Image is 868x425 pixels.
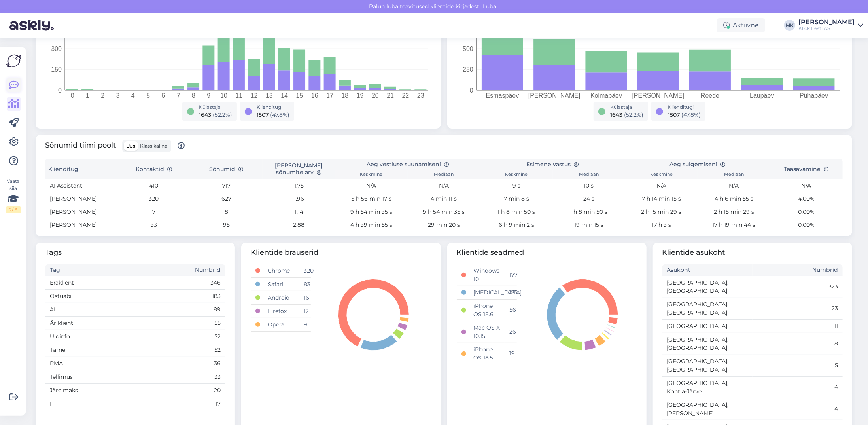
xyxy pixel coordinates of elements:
[625,192,698,205] td: 7 h 14 min 15 s
[625,170,698,179] th: Keskmine
[263,179,335,192] td: 1.75
[480,159,625,170] th: Esimene vastus
[625,205,698,218] td: 2 h 15 min 29 s
[45,159,117,179] th: Klienditugi
[408,179,480,192] td: N/A
[117,218,190,231] td: 33
[480,179,552,192] td: 9 s
[698,170,770,179] th: Mediaan
[161,92,165,99] tspan: 6
[698,179,770,192] td: N/A
[505,286,516,299] td: 135
[553,192,625,205] td: 24 s
[140,143,167,149] span: Klassikaline
[180,383,225,397] td: 20
[86,92,89,99] tspan: 1
[45,247,225,258] span: Tags
[505,264,516,286] td: 177
[753,276,843,298] td: 323
[45,383,180,397] td: Järelmaks
[311,92,318,99] tspan: 16
[117,205,190,218] td: 7
[469,343,505,364] td: iPhone OS 18.5
[263,205,335,218] td: 1.14
[251,247,431,258] span: Klientide brauserid
[480,170,552,179] th: Keskmine
[131,92,135,99] tspan: 4
[116,92,120,99] tspan: 3
[770,192,843,205] td: 4.00%
[470,87,473,94] tspan: 0
[45,192,117,205] td: [PERSON_NAME]
[51,66,62,73] tspan: 150
[199,104,232,111] div: Külastaja
[45,303,180,316] td: AI
[263,277,299,291] td: Safari
[257,104,289,111] div: Klienditugi
[263,291,299,304] td: Android
[553,218,625,231] td: 19 min 15 s
[299,277,311,291] td: 83
[190,179,263,192] td: 717
[662,376,753,398] td: [GEOGRAPHIC_DATA], Kohtla-Järve
[180,370,225,383] td: 33
[180,397,225,410] td: 17
[505,343,516,364] td: 19
[335,179,407,192] td: N/A
[270,111,289,118] span: ( 47.8 %)
[681,111,701,118] span: ( 47.8 %)
[662,264,753,276] th: Asukoht
[190,218,263,231] td: 95
[213,111,232,118] span: ( 52.2 %)
[469,286,505,299] td: [MEDICAL_DATA]
[257,111,269,118] span: 1507
[180,289,225,303] td: 183
[180,330,225,343] td: 52
[357,92,364,99] tspan: 19
[753,264,843,276] th: Numbrid
[251,92,258,99] tspan: 12
[6,206,21,213] div: 2 / 3
[408,170,480,179] th: Mediaan
[463,66,473,73] tspan: 250
[784,20,795,31] div: MK
[335,170,407,179] th: Keskmine
[528,92,581,99] tspan: [PERSON_NAME]
[800,92,828,99] tspan: Pühapäev
[662,355,753,376] td: [GEOGRAPHIC_DATA], [GEOGRAPHIC_DATA]
[753,298,843,319] td: 23
[505,299,516,321] td: 56
[51,46,62,52] tspan: 300
[553,179,625,192] td: 10 s
[457,247,637,258] span: Klientide seadmed
[408,205,480,218] td: 9 h 54 min 35 s
[45,205,117,218] td: [PERSON_NAME]
[486,92,519,99] tspan: Esmaspäev
[469,299,505,321] td: iPhone OS 18.6
[180,357,225,370] td: 36
[296,92,303,99] tspan: 15
[45,330,180,343] td: Üldinfo
[6,53,21,68] img: Askly Logo
[71,92,74,99] tspan: 0
[770,218,843,231] td: 0.00%
[299,304,311,318] td: 12
[180,316,225,330] td: 55
[662,276,753,298] td: [GEOGRAPHIC_DATA], [GEOGRAPHIC_DATA]
[481,3,499,10] span: Luba
[750,92,774,99] tspan: Laupäev
[117,192,190,205] td: 320
[299,264,311,278] td: 320
[662,333,753,355] td: [GEOGRAPHIC_DATA], [GEOGRAPHIC_DATA]
[281,92,288,99] tspan: 14
[45,316,180,330] td: Äriklient
[190,205,263,218] td: 8
[770,179,843,192] td: N/A
[299,291,311,304] td: 16
[117,159,190,179] th: Kontaktid
[45,343,180,357] td: Tarne
[408,192,480,205] td: 4 min 11 s
[753,398,843,420] td: 4
[6,178,21,213] div: Vaata siia
[662,247,843,258] span: Klientide asukoht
